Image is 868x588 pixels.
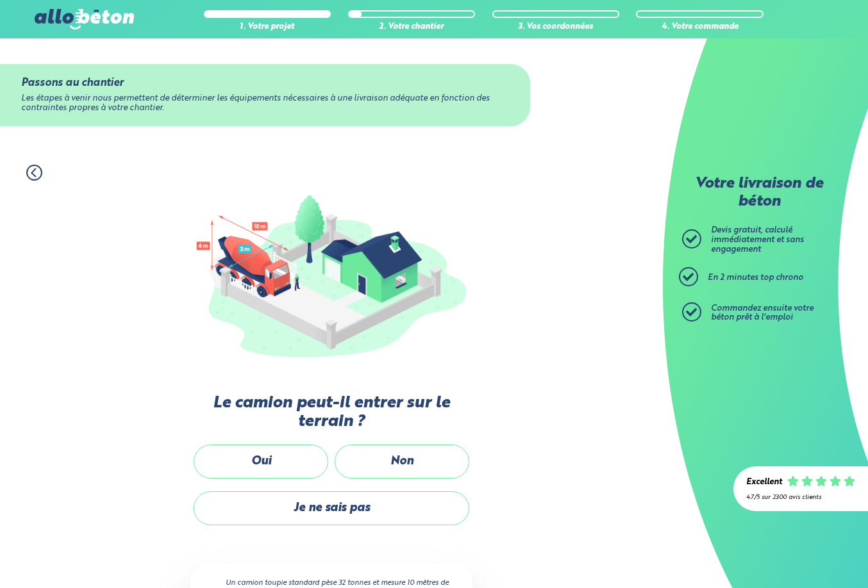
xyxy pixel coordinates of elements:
[35,9,133,29] img: allobéton
[21,77,509,89] div: Passons au chantier
[21,94,509,113] div: Les étapes à venir nous permettent de déterminer les équipements nécessaires à une livraison adéq...
[746,494,855,501] div: 4.7/5 sur 2300 avis clients
[636,22,763,32] div: 4. Votre commande
[746,478,782,487] div: Excellent
[492,22,619,32] div: 3. Vos coordonnées
[204,22,331,32] div: 1. Votre projet
[348,22,475,32] div: 2. Votre chantier
[335,445,469,478] label: Non
[711,226,804,253] span: Devis gratuit, calculé immédiatement et sans engagement
[708,274,803,282] span: En 2 minutes top chrono
[711,304,814,322] span: Commandez ensuite votre béton prêt à l'emploi
[754,538,854,574] iframe: Help widget launcher
[194,445,328,478] label: Oui
[190,394,472,432] label: Le camion peut-il entrer sur le terrain ?
[194,491,469,525] label: Je ne sais pas
[685,176,833,211] p: Votre livraison de béton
